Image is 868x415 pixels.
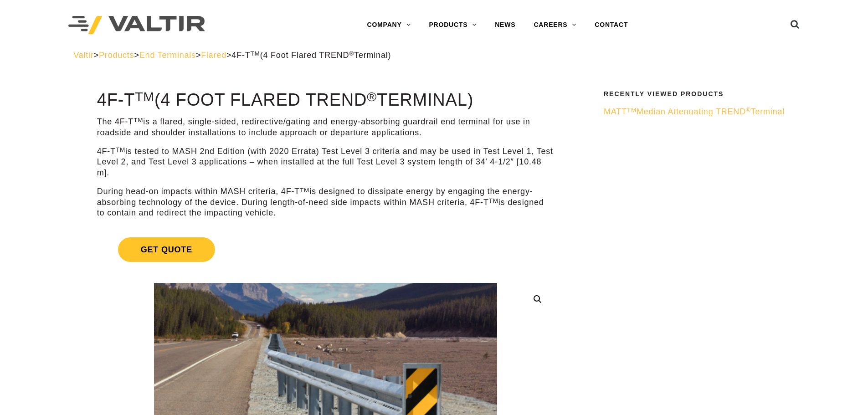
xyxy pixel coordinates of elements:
sup: ® [746,107,751,113]
h2: Recently Viewed Products [604,91,789,97]
a: CAREERS [524,16,586,34]
sup: TM [300,187,309,194]
sup: TM [627,107,637,113]
sup: TM [489,197,498,204]
a: Products [99,51,134,60]
span: Get Quote [118,237,215,262]
a: MATTTMMedian Attenuating TREND®Terminal [604,107,789,117]
a: Get Quote [97,226,554,273]
a: NEWS [486,16,524,34]
a: Valtir [73,51,93,60]
a: PRODUCTS [420,16,486,34]
a: COMPANY [358,16,420,34]
span: 4F-T (4 Foot Flared TREND Terminal) [231,51,391,60]
sup: TM [251,50,260,57]
a: End Terminals [139,51,196,60]
sup: ® [349,50,354,57]
a: Flared [201,51,226,60]
p: The 4F-T is a flared, single-sided, redirective/gating and energy-absorbing guardrail end termina... [97,117,554,138]
div: > > > > [73,50,795,61]
sup: TM [135,89,154,104]
p: During head-on impacts within MASH criteria, 4F-T is designed to dissipate energy by engaging the... [97,186,554,218]
img: Valtir [68,16,205,35]
sup: TM [116,146,125,153]
p: 4F-T is tested to MASH 2nd Edition (with 2020 Errata) Test Level 3 criteria and may be used in Te... [97,146,554,178]
sup: TM [134,117,143,123]
span: MATT Median Attenuating TREND Terminal [604,107,785,116]
sup: ® [367,89,377,104]
a: CONTACT [586,16,637,34]
h1: 4F-T (4 Foot Flared TREND Terminal) [97,91,554,110]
